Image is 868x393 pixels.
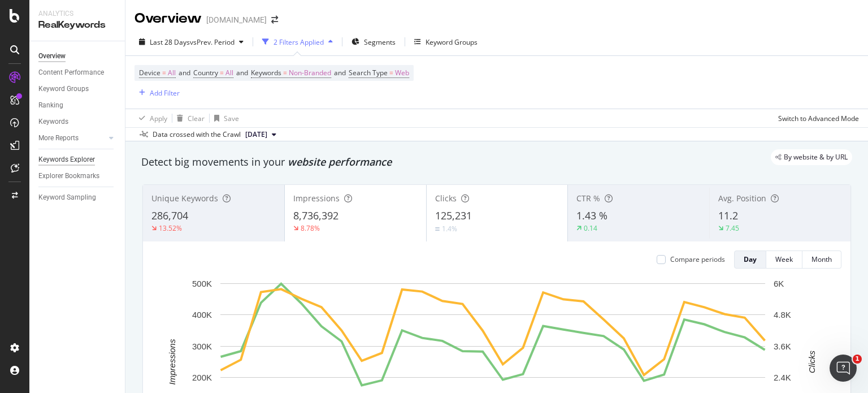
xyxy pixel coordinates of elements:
div: arrow-right-arrow-left [271,16,278,24]
button: Week [766,251,802,269]
div: Keyword Sampling [38,192,96,204]
iframe: Intercom live chat [830,355,857,382]
div: Explorer Bookmarks [38,170,99,182]
span: Keywords [251,68,281,77]
text: 4.8K [774,310,791,319]
div: 0.14 [584,223,597,233]
div: Keywords [38,116,68,128]
div: 8.78% [301,223,320,233]
div: Overview [38,50,66,62]
a: Overview [38,50,117,62]
span: = [389,68,393,77]
div: Content Performance [38,67,104,79]
button: Month [802,251,841,269]
div: Day [744,254,757,264]
div: Overview [134,9,202,28]
span: 1.43 % [576,209,607,222]
text: 500K [192,279,212,288]
div: Ranking [38,100,63,111]
a: Content Performance [38,67,117,79]
span: and [179,68,190,77]
div: legacy label [771,149,852,165]
div: Data crossed with the Crawl [153,129,241,140]
span: Device [139,68,160,77]
button: Apply [134,109,167,127]
a: Ranking [38,100,117,111]
text: Clicks [807,350,817,373]
div: Save [224,114,239,123]
span: Web [395,65,409,81]
div: Week [775,254,793,264]
span: 286,704 [151,209,188,222]
div: Analytics [38,9,116,19]
text: 3.6K [774,342,791,351]
button: Switch to Advanced Mode [774,109,859,127]
span: 1 [853,355,862,364]
div: 7.45 [726,223,739,233]
span: By website & by URL [784,154,848,161]
text: 300K [192,342,212,351]
span: = [220,68,224,77]
button: Keyword Groups [410,33,482,51]
text: Impressions [167,339,177,385]
div: Compare periods [670,254,725,264]
div: Keywords Explorer [38,154,95,166]
span: Avg. Position [718,193,766,204]
div: Month [811,254,832,264]
span: Non-Branded [289,65,331,81]
button: Save [210,109,239,127]
span: 2025 Sep. 30th [245,129,267,140]
div: RealKeywords [38,19,116,32]
div: 1.4% [442,224,457,234]
div: Apply [150,114,167,123]
text: 400K [192,310,212,319]
div: 13.52% [159,223,182,233]
a: Keyword Groups [38,83,117,95]
span: All [168,65,176,81]
button: Add Filter [134,86,180,100]
button: [DATE] [241,128,281,141]
span: = [162,68,166,77]
div: [DOMAIN_NAME] [206,14,267,25]
a: Explorer Bookmarks [38,170,117,182]
span: 8,736,392 [293,209,338,222]
a: Keyword Sampling [38,192,117,204]
button: Last 28 DaysvsPrev. Period [134,33,248,51]
span: Segments [364,37,396,47]
img: Equal [435,227,440,231]
span: 11.2 [718,209,738,222]
span: and [236,68,248,77]
span: All [225,65,233,81]
div: Add Filter [150,88,180,98]
button: Day [734,251,766,269]
span: Unique Keywords [151,193,218,204]
div: Switch to Advanced Mode [778,114,859,123]
div: 2 Filters Applied [274,37,324,47]
button: 2 Filters Applied [258,33,337,51]
text: 2.4K [774,373,791,382]
a: More Reports [38,132,106,144]
a: Keywords [38,116,117,128]
text: 200K [192,373,212,382]
button: Clear [172,109,205,127]
span: CTR % [576,193,600,204]
span: vs Prev. Period [190,37,235,47]
div: Keyword Groups [38,83,89,95]
a: Keywords Explorer [38,154,117,166]
span: Search Type [349,68,388,77]
div: More Reports [38,132,79,144]
div: Keyword Groups [426,37,478,47]
span: Impressions [293,193,340,204]
span: and [334,68,346,77]
button: Segments [347,33,400,51]
span: = [283,68,287,77]
span: Last 28 Days [150,37,190,47]
span: Clicks [435,193,457,204]
text: 6K [774,279,784,288]
span: 125,231 [435,209,472,222]
span: Country [193,68,218,77]
div: Clear [188,114,205,123]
